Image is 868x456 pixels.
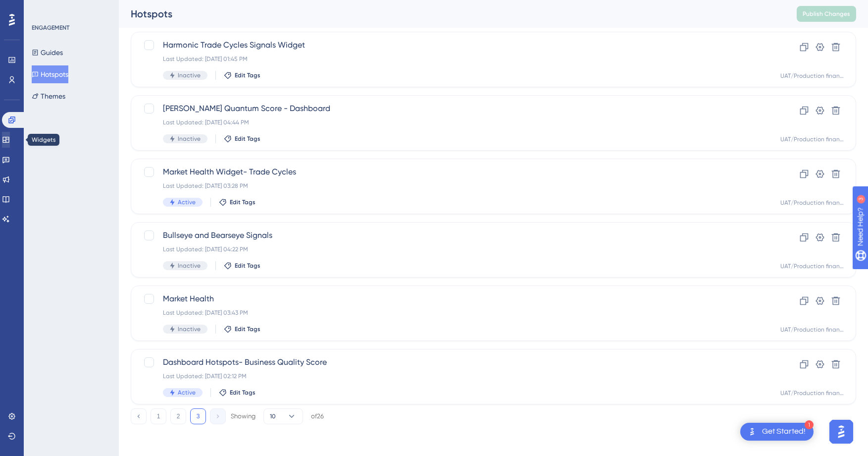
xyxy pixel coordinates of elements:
[163,55,745,63] div: Last Updated: [DATE] 01:45 PM
[178,198,196,206] span: Active
[163,309,745,317] div: Last Updated: [DATE] 03:43 PM
[163,103,745,114] span: [PERSON_NAME] Quantum Score - Dashboard
[32,44,63,61] button: Guides
[219,389,255,397] button: Edit Tags
[190,408,206,424] button: 3
[780,72,844,80] div: UAT/Production finance.ts
[32,24,69,32] div: ENGAGEMENT
[131,7,772,21] div: Hotspots
[224,262,260,270] button: Edit Tags
[746,426,758,438] img: launcher-image-alternative-text
[780,199,844,207] div: UAT/Production finance.ts
[311,412,324,421] div: of 26
[224,71,260,79] button: Edit Tags
[170,408,186,424] button: 2
[163,245,745,253] div: Last Updated: [DATE] 04:22 PM
[224,135,260,143] button: Edit Tags
[230,389,255,397] span: Edit Tags
[219,198,255,206] button: Edit Tags
[270,412,276,420] span: 10
[740,423,814,441] div: Open Get Started! checklist, remaining modules: 1
[235,71,260,79] span: Edit Tags
[163,356,745,368] span: Dashboard Hotspots- Business Quality Score
[780,262,844,270] div: UAT/Production finance.ts
[23,2,62,14] span: Need Help?
[797,6,856,22] button: Publish Changes
[780,135,844,143] div: UAT/Production finance.ts
[803,10,850,18] span: Publish Changes
[235,135,260,143] span: Edit Tags
[32,87,65,105] button: Themes
[178,71,201,79] span: Inactive
[826,417,856,447] iframe: UserGuiding AI Assistant Launcher
[235,325,260,333] span: Edit Tags
[230,198,255,206] span: Edit Tags
[805,420,814,429] div: 1
[178,389,196,397] span: Active
[178,262,201,270] span: Inactive
[163,39,745,51] span: Harmonic Trade Cycles Signals Widget
[178,135,201,143] span: Inactive
[231,412,255,421] div: Showing
[163,166,745,178] span: Market Health Widget- Trade Cycles
[151,408,166,424] button: 1
[163,229,745,241] span: Bullseye and Bearseye Signals
[235,262,260,270] span: Edit Tags
[780,389,844,397] div: UAT/Production finance.ts
[163,118,745,126] div: Last Updated: [DATE] 04:44 PM
[69,5,72,13] div: 3
[178,325,201,333] span: Inactive
[224,325,260,333] button: Edit Tags
[32,65,68,83] button: Hotspots
[263,408,303,424] button: 10
[780,326,844,334] div: UAT/Production finance.ts
[163,182,745,190] div: Last Updated: [DATE] 03:28 PM
[163,372,745,380] div: Last Updated: [DATE] 02:12 PM
[762,426,806,437] div: Get Started!
[163,293,745,305] span: Market Health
